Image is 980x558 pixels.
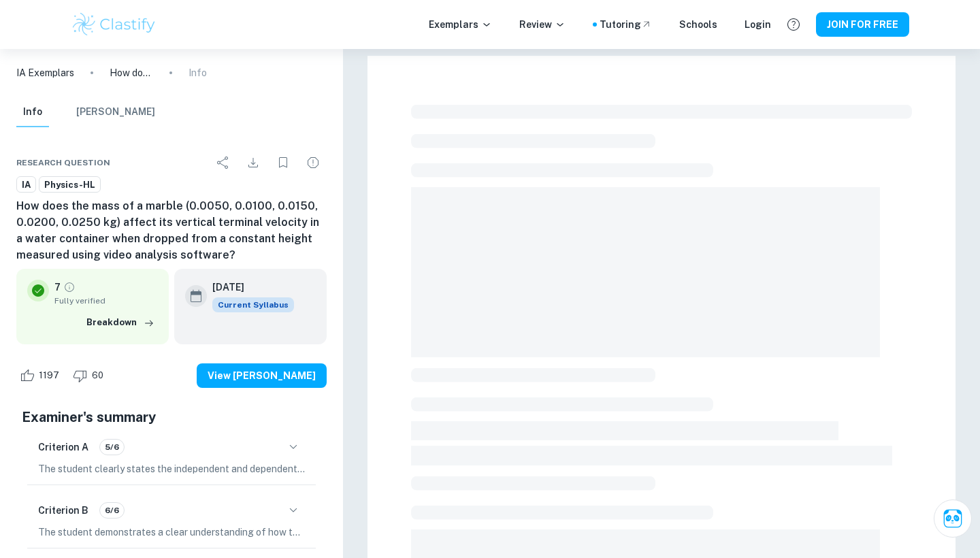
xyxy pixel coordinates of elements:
[100,504,124,516] span: 6/6
[16,65,74,80] a: IA Exemplars
[782,13,805,36] button: Help and Feedback
[212,297,294,312] span: Current Syllabus
[83,312,158,333] button: Breakdown
[429,17,492,32] p: Exemplars
[16,157,110,169] span: Research question
[16,198,327,263] h6: How does the mass of a marble (0.0050, 0.0100, 0.0150, 0.0200, 0.0250 kg) affect its vertical ter...
[84,369,111,382] span: 60
[54,295,158,307] span: Fully verified
[197,363,327,388] button: View [PERSON_NAME]
[210,149,237,176] div: Share
[679,17,717,32] a: Schools
[63,281,76,293] a: Grade fully verified
[76,97,155,127] button: [PERSON_NAME]
[212,297,294,312] div: This exemplar is based on the current syllabus. Feel free to refer to it for inspiration/ideas wh...
[16,97,49,127] button: Info
[17,178,35,192] span: IA
[299,149,327,176] div: Report issue
[189,65,207,80] p: Info
[816,12,909,37] button: JOIN FOR FREE
[240,149,267,176] div: Download
[100,441,124,453] span: 5/6
[934,499,972,538] button: Ask Clai
[39,176,101,193] a: Physics-HL
[745,17,771,32] a: Login
[38,503,88,518] h6: Criterion B
[71,11,157,38] img: Clastify logo
[22,407,321,427] h5: Examiner's summary
[31,369,67,382] span: 1197
[38,525,305,540] p: The student demonstrates a clear understanding of how the data was obtained and processed, as eac...
[38,440,88,455] h6: Criterion A
[39,178,100,192] span: Physics-HL
[269,149,297,176] div: Bookmark
[16,176,36,193] a: IA
[212,280,283,295] h6: [DATE]
[600,17,652,32] a: Tutoring
[69,365,111,387] div: Dislike
[38,461,305,476] p: The student clearly states the independent and dependent variables in the research question but t...
[16,365,67,387] div: Like
[110,65,153,80] p: How does the mass of a marble (0.0050, 0.0100, 0.0150, 0.0200, 0.0250 kg) affect its vertical ter...
[54,280,61,295] p: 7
[519,17,566,32] p: Review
